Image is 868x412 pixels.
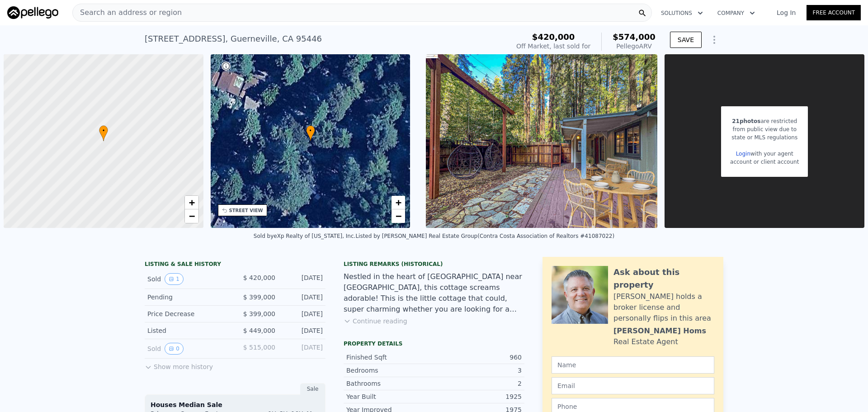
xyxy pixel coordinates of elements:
[254,233,356,239] div: Sold by eXp Realty of [US_STATE], Inc .
[306,125,315,141] div: •
[730,133,799,142] div: state or MLS regulations
[7,6,58,19] img: Pellego
[355,233,614,239] div: Listed by [PERSON_NAME] Real Estate Group (Contra Costa Association of Realtors #41087022)
[147,326,228,335] div: Listed
[283,309,323,318] div: [DATE]
[283,343,323,355] div: [DATE]
[145,260,325,270] div: LISTING & SALE HISTORY
[730,117,799,125] div: are restricted
[613,291,714,324] div: [PERSON_NAME] holds a broker license and personally flips in this area
[532,32,575,42] span: $420,000
[344,260,524,268] div: Listing Remarks (Historical)
[306,127,315,135] span: •
[434,379,522,388] div: 2
[346,379,434,388] div: Bathrooms
[99,125,108,141] div: •
[151,400,320,409] div: Houses Median Sale
[243,294,275,301] span: $ 399,000
[147,309,228,318] div: Price Decrease
[392,196,405,209] a: Zoom in
[396,197,401,208] span: +
[730,125,799,133] div: from public view due to
[654,5,710,21] button: Solutions
[710,5,762,21] button: Company
[73,7,182,18] span: Search an address or region
[736,151,750,157] a: Login
[344,340,524,347] div: Property details
[766,8,807,17] a: Log In
[552,377,714,394] input: Email
[807,5,861,20] a: Free Account
[243,274,275,281] span: $ 420,000
[283,293,323,302] div: [DATE]
[185,209,198,223] a: Zoom out
[670,32,702,48] button: SAVE
[613,42,656,51] div: Pellego ARV
[189,210,194,222] span: −
[434,392,522,401] div: 1925
[145,33,322,45] div: [STREET_ADDRESS] , Guerneville , CA 95446
[750,151,793,157] span: with your agent
[434,366,522,375] div: 3
[346,392,434,401] div: Year Built
[283,326,323,335] div: [DATE]
[613,326,706,336] div: [PERSON_NAME] Homs
[516,42,590,51] div: Off Market, last sold for
[229,207,263,214] div: STREET VIEW
[392,209,405,223] a: Zoom out
[426,54,657,228] img: Sale: 165922528 Parcel: 19009601
[243,310,275,317] span: $ 399,000
[552,356,714,374] input: Name
[613,266,714,291] div: Ask about this property
[613,336,678,347] div: Real Estate Agent
[396,210,401,222] span: −
[147,273,228,285] div: Sold
[613,32,656,42] span: $574,000
[165,343,184,355] button: View historical data
[185,196,198,209] a: Zoom in
[344,271,524,315] div: Nestled in the heart of [GEOGRAPHIC_DATA] near [GEOGRAPHIC_DATA], this cottage screams adorable! ...
[243,327,275,334] span: $ 449,000
[165,273,184,285] button: View historical data
[434,353,522,362] div: 960
[300,383,325,395] div: Sale
[344,317,407,326] button: Continue reading
[147,293,228,302] div: Pending
[145,359,213,371] button: Show more history
[346,366,434,375] div: Bedrooms
[705,31,723,49] button: Show Options
[283,273,323,285] div: [DATE]
[189,197,194,208] span: +
[99,127,108,135] span: •
[730,158,799,166] div: account or client account
[732,118,760,124] span: 21 photos
[243,344,275,351] span: $ 515,000
[147,343,228,355] div: Sold
[346,353,434,362] div: Finished Sqft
